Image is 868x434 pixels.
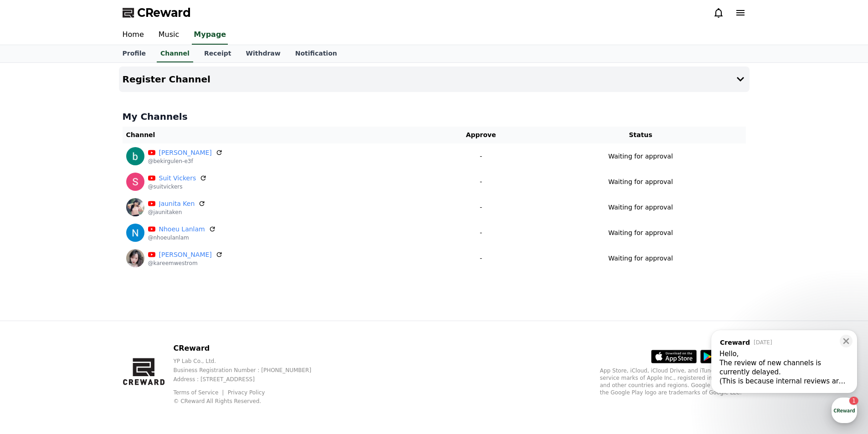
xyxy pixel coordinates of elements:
[173,376,326,383] p: Address : [STREET_ADDRESS]
[159,174,196,183] a: Suit Vickers
[126,173,144,191] img: Suit Vickers
[126,224,144,242] img: Nhoeu Lanlam
[159,225,205,234] a: Nhoeu Lanlam
[148,234,216,241] p: @nhoeulanlam
[159,199,195,209] a: Jaunita Ken
[430,228,532,238] p: -
[173,343,326,354] p: CReward
[608,228,673,238] p: Waiting for approval
[159,250,212,260] a: [PERSON_NAME]
[608,203,673,212] p: Waiting for approval
[148,260,223,267] p: @kareemwestrom
[123,127,426,143] th: Channel
[115,45,153,62] a: Profile
[159,148,212,158] a: [PERSON_NAME]
[92,288,96,296] span: 1
[228,389,265,396] a: Privacy Policy
[148,209,206,216] p: @jaunitaken
[238,45,288,62] a: Withdraw
[535,127,745,143] th: Status
[173,398,326,405] p: © CReward All Rights Reserved.
[430,152,532,161] p: -
[123,110,746,123] h4: My Channels
[608,152,673,161] p: Waiting for approval
[600,367,746,396] p: App Store, iCloud, iCloud Drive, and iTunes Store are service marks of Apple Inc., registered in ...
[151,26,187,45] a: Music
[118,289,175,311] a: Settings
[137,5,191,20] span: CReward
[126,198,144,216] img: Jaunita Ken
[119,66,750,92] button: Register Channel
[430,177,532,187] p: -
[430,203,532,212] p: -
[3,289,60,311] a: Home
[192,26,228,45] a: Mypage
[173,367,326,374] p: Business Registration Number : [PHONE_NUMBER]
[23,302,39,310] span: Home
[126,249,144,267] img: Kareem Westrom
[60,289,118,311] a: 1Messages
[126,147,144,165] img: bekir gülen
[288,45,344,62] a: Notification
[123,74,211,84] h4: Register Channel
[197,45,239,62] a: Receipt
[148,158,223,165] p: @bekirgulen-e3f
[135,302,157,310] span: Settings
[430,254,532,263] p: -
[148,183,207,190] p: @suitvickers
[173,357,326,365] p: YP Lab Co., Ltd.
[76,303,103,310] span: Messages
[608,254,673,263] p: Waiting for approval
[123,5,191,20] a: CReward
[608,177,673,187] p: Waiting for approval
[426,127,536,143] th: Approve
[173,389,225,396] a: Terms of Service
[115,26,151,45] a: Home
[157,45,193,62] a: Channel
